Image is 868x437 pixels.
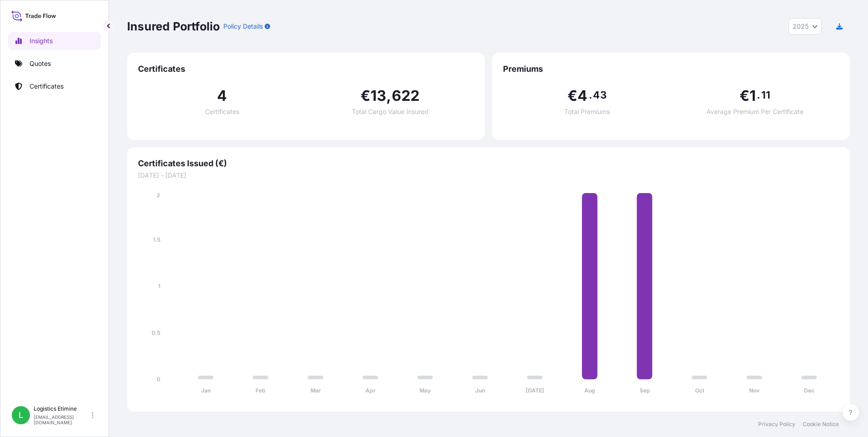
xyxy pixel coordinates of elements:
span: , [386,89,391,103]
tspan: Oct [695,387,705,394]
p: Insights [30,36,53,45]
tspan: 1.5 [153,236,160,243]
span: 11 [761,91,770,99]
span: 13 [370,89,386,103]
span: € [740,89,750,103]
p: Certificates [30,82,64,91]
span: Total Premiums [564,109,610,115]
span: Certificates [138,64,474,74]
span: € [567,89,577,103]
span: . [757,91,760,99]
tspan: Aug [584,387,595,394]
span: Certificates [205,109,239,115]
tspan: Jan [201,387,211,394]
tspan: 2 [157,192,160,199]
a: Cookie Notice [803,421,839,428]
span: Total Cargo Value Insured [352,109,429,115]
p: Policy Details [223,22,263,31]
tspan: Apr [365,387,375,394]
span: 43 [593,91,606,99]
button: Year Selector [789,18,822,35]
p: Logistics Etimine [34,405,90,412]
tspan: Sep [640,387,650,394]
span: Certificates Issued (€) [138,158,839,169]
tspan: Dec [804,387,814,394]
span: Premiums [503,64,839,74]
span: . [589,91,592,99]
span: 2025 [793,22,809,31]
span: € [360,89,370,103]
span: L [19,411,23,420]
a: Certificates [8,77,101,95]
p: Quotes [30,59,51,68]
tspan: Nov [749,387,760,394]
tspan: 0.5 [152,329,160,336]
a: Quotes [8,55,101,73]
tspan: [DATE] [526,387,544,394]
tspan: 0 [157,376,160,382]
p: Insured Portfolio [127,19,220,34]
tspan: 1 [158,283,160,289]
tspan: Jun [475,387,485,394]
span: 622 [392,89,420,103]
a: Privacy Policy [758,421,795,428]
tspan: Feb [256,387,266,394]
span: Average Premium Per Certificate [706,109,804,115]
tspan: May [419,387,431,394]
tspan: Mar [311,387,321,394]
span: 4 [577,89,587,103]
span: [DATE] - [DATE] [138,171,839,180]
p: [EMAIL_ADDRESS][DOMAIN_NAME] [34,414,90,425]
span: 4 [217,89,227,103]
span: 1 [750,89,756,103]
a: Insights [8,32,101,50]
